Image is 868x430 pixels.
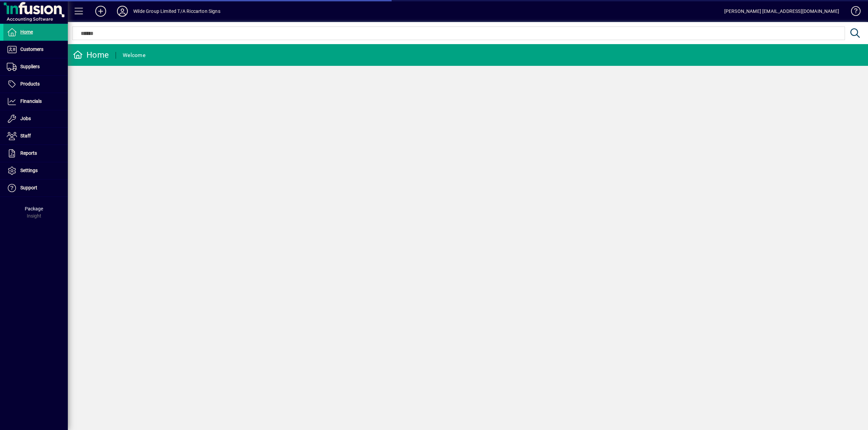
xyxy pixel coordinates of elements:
[3,110,68,127] a: Jobs
[20,150,37,156] span: Reports
[3,180,68,197] a: Support
[3,145,68,162] a: Reports
[20,116,31,121] span: Jobs
[3,58,68,75] a: Suppliers
[123,50,145,61] div: Welcome
[20,81,40,87] span: Products
[846,1,860,23] a: Knowledge Base
[20,168,38,173] span: Settings
[20,133,31,138] span: Staff
[20,46,43,52] span: Customers
[25,206,43,211] span: Package
[20,64,40,69] span: Suppliers
[724,6,839,17] div: [PERSON_NAME] [EMAIL_ADDRESS][DOMAIN_NAME]
[3,76,68,93] a: Products
[20,98,42,104] span: Financials
[20,29,33,35] span: Home
[90,5,112,17] button: Add
[3,162,68,179] a: Settings
[3,128,68,145] a: Staff
[3,41,68,58] a: Customers
[73,50,109,60] div: Home
[20,185,37,190] span: Support
[133,6,220,17] div: Wilde Group Limited T/A Riccarton Signs
[112,5,133,17] button: Profile
[3,93,68,110] a: Financials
